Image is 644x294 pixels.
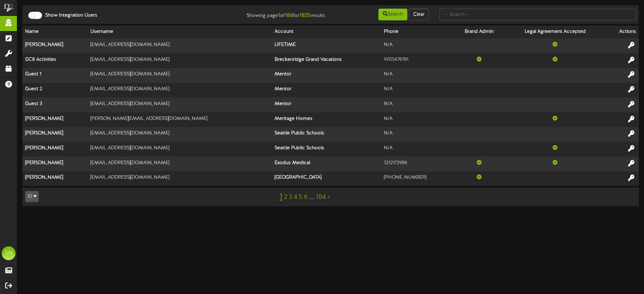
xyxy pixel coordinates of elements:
td: N/A [381,127,453,142]
td: [PHONE_NUMBER] [381,171,453,186]
label: Show Integration Users [40,12,97,19]
a: 184 [316,193,326,201]
th: Mentor [272,83,381,98]
th: Username [88,26,272,38]
div: SN [2,246,16,260]
td: [EMAIL_ADDRESS][DOMAIN_NAME] [88,83,272,98]
td: N/A [381,142,453,157]
a: 5 [299,193,303,201]
th: [PERSON_NAME] [22,142,88,157]
td: 9705478781 [381,53,453,68]
td: N/A [381,112,453,127]
a: 3 [289,193,292,201]
a: 2 [284,193,287,201]
td: [EMAIL_ADDRESS][DOMAIN_NAME] [88,68,272,83]
th: Guest 2 [22,83,88,98]
th: Mentor [272,97,381,112]
th: Phone [381,26,453,38]
strong: 1835 [299,12,310,19]
th: Seattle Public Schools [272,127,381,142]
button: Clear [409,9,429,20]
strong: 1 [278,12,280,19]
td: [EMAIL_ADDRESS][DOMAIN_NAME] [88,53,272,68]
th: Actions [605,26,639,38]
a: > [327,193,330,201]
td: [EMAIL_ADDRESS][DOMAIN_NAME] [88,38,272,53]
td: [EMAIL_ADDRESS][DOMAIN_NAME] [88,142,272,157]
td: 3212173986 [381,157,453,171]
th: Legal Agreement Accepted [505,26,605,38]
td: [PERSON_NAME][EMAIL_ADDRESS][DOMAIN_NAME] [88,112,272,127]
th: Name [22,26,88,38]
strong: 184 [285,12,293,19]
th: [PERSON_NAME] [22,157,88,171]
th: Guest 3 [22,97,88,112]
div: Showing page of for results [227,8,330,20]
th: Guest 1 [22,68,88,83]
td: N/A [381,68,453,83]
td: N/A [381,83,453,98]
th: [PERSON_NAME] [22,171,88,186]
td: N/A [381,97,453,112]
input: -- Search -- [439,9,636,20]
a: 1 [279,192,283,201]
button: 10 [25,191,39,202]
th: Account [272,26,381,38]
td: N/A [381,38,453,53]
td: [EMAIL_ADDRESS][DOMAIN_NAME] [88,157,272,171]
td: [EMAIL_ADDRESS][DOMAIN_NAME] [88,97,272,112]
td: [EMAIL_ADDRESS][DOMAIN_NAME] [88,171,272,186]
a: 4 [294,193,297,201]
th: Breckenridge Grand Vacations [272,53,381,68]
th: Exodus Medical [272,157,381,171]
th: Brand Admin [453,26,505,38]
button: Search [378,9,407,20]
th: LIFETIME [272,38,381,53]
th: [PERSON_NAME] [22,112,88,127]
th: [GEOGRAPHIC_DATA] [272,171,381,186]
a: ... [309,193,315,201]
th: [PERSON_NAME] [22,38,88,53]
a: 6 [304,193,308,201]
td: [EMAIL_ADDRESS][DOMAIN_NAME] [88,127,272,142]
th: Seattle Public Schools [272,142,381,157]
th: [PERSON_NAME] [22,127,88,142]
th: Meritage Homes [272,112,381,127]
th: Mentor [272,68,381,83]
th: GC8 Activities [22,53,88,68]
